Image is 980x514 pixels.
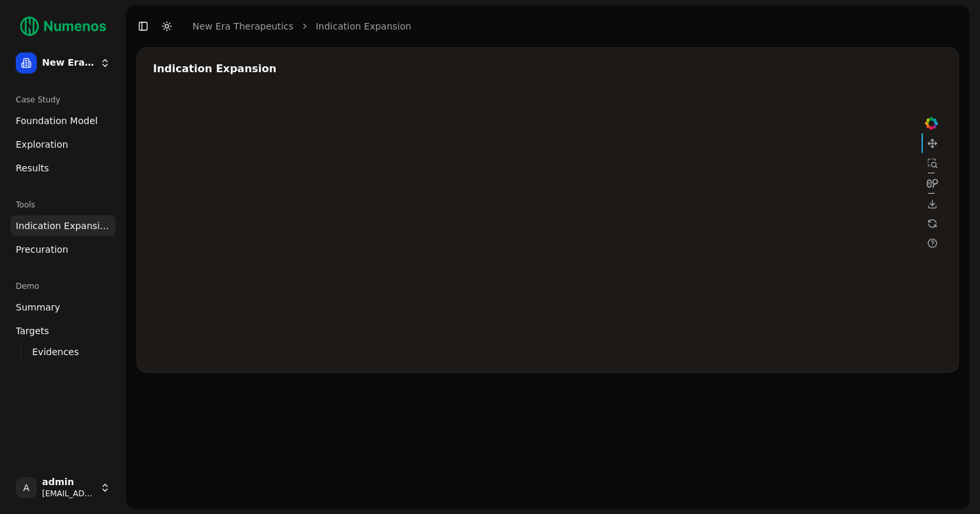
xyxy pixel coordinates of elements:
span: Foundation Model [16,114,98,127]
a: Targets [11,320,116,341]
div: Tools [11,194,116,215]
span: Indication Expansion [16,219,110,232]
img: Numenos [11,11,116,42]
a: Results [11,158,116,179]
a: Exploration [11,134,116,155]
span: Summary [16,301,60,314]
button: Aadmin[EMAIL_ADDRESS] [11,472,116,503]
nav: breadcrumb [192,20,411,33]
span: Precuration [16,243,68,256]
button: New Era Therapeutics [11,47,116,79]
div: Indication Expansion [153,64,943,74]
a: Indication Expansion [11,215,116,236]
a: Evidences [27,343,100,361]
a: Indication Expansion [316,20,411,33]
span: admin [42,477,95,488]
a: Precuration [11,239,116,260]
div: Demo [11,276,116,297]
span: Exploration [16,138,68,151]
a: New Era Therapeutics [192,20,294,33]
span: Targets [16,324,49,337]
span: New Era Therapeutics [42,57,95,69]
div: Case Study [11,89,116,110]
span: [EMAIL_ADDRESS] [42,488,95,499]
a: Foundation Model [11,110,116,131]
a: Summary [11,297,116,318]
span: A [16,477,37,498]
span: Results [16,161,49,175]
span: Evidences [32,345,79,358]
